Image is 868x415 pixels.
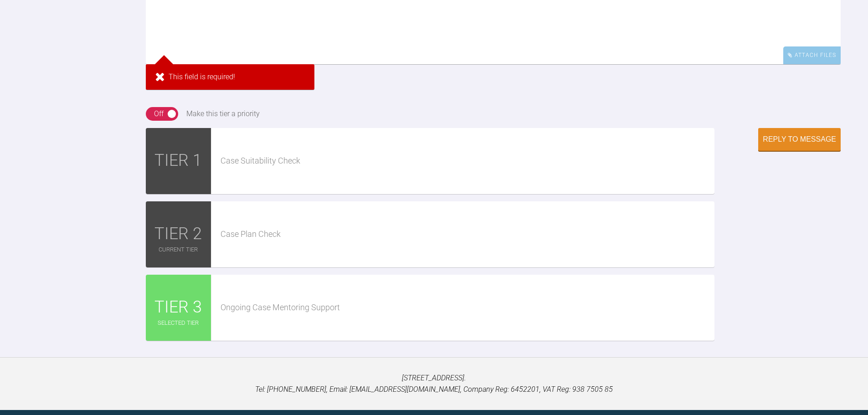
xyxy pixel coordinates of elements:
[221,301,715,314] div: Ongoing Case Mentoring Support
[154,108,164,120] div: Off
[783,46,841,64] div: Attach Files
[221,228,715,241] div: Case Plan Check
[221,154,715,168] div: Case Suitability Check
[154,221,202,247] span: TIER 2
[146,64,314,90] div: This field is required!
[763,135,836,143] div: Reply to Message
[15,372,853,395] p: [STREET_ADDRESS]. Tel: [PHONE_NUMBER], Email: [EMAIL_ADDRESS][DOMAIN_NAME], Company Reg: 6452201,...
[154,294,202,321] span: TIER 3
[758,128,841,151] button: Reply to Message
[154,148,202,174] span: TIER 1
[186,108,260,120] div: Make this tier a priority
